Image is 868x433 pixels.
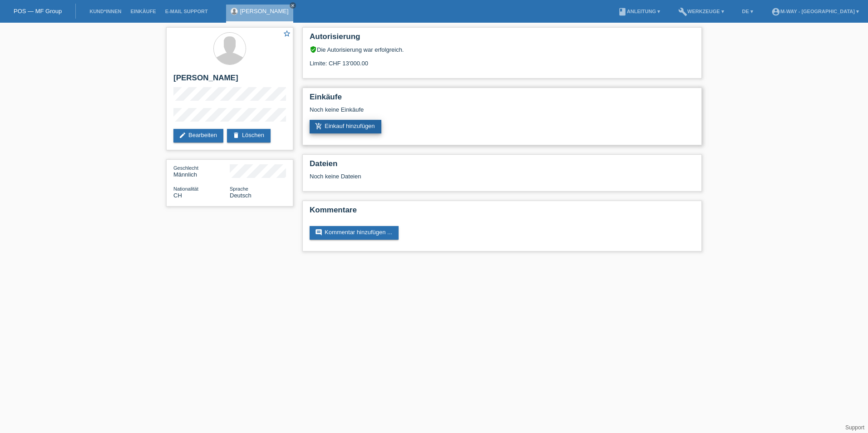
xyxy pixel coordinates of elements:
[173,164,230,178] div: Männlich
[310,32,695,46] h2: Autorisierung
[738,9,758,14] a: DE ▾
[173,192,182,199] span: Schweiz
[290,2,296,9] a: close
[126,9,160,14] a: Einkäufe
[315,123,322,130] i: add_shopping_cart
[310,120,381,133] a: add_shopping_cartEinkauf hinzufügen
[173,186,198,192] span: Nationalität
[674,9,729,14] a: buildWerkzeuge ▾
[767,9,863,14] a: account_circlem-way - [GEOGRAPHIC_DATA] ▾
[14,8,62,15] a: POS — MF Group
[315,229,322,236] i: comment
[230,192,252,199] span: Deutsch
[240,8,289,15] a: [PERSON_NAME]
[173,165,198,171] span: Geschlecht
[310,226,399,240] a: commentKommentar hinzufügen ...
[678,7,687,16] i: build
[173,129,223,143] a: editBearbeiten
[845,424,864,431] a: Support
[310,46,695,53] div: Die Autorisierung war erfolgreich.
[613,9,665,14] a: bookAnleitung ▾
[310,206,695,219] h2: Kommentare
[310,53,695,67] div: Limite: CHF 13'000.00
[173,74,286,87] h2: [PERSON_NAME]
[771,7,780,16] i: account_circle
[227,129,271,143] a: deleteLöschen
[179,132,186,139] i: edit
[291,3,295,8] i: close
[310,46,317,53] i: verified_user
[161,9,212,14] a: E-Mail Support
[310,159,695,173] h2: Dateien
[310,106,695,120] div: Noch keine Einkäufe
[232,132,240,139] i: delete
[618,7,627,16] i: book
[85,9,126,14] a: Kund*innen
[230,186,248,192] span: Sprache
[310,173,587,180] div: Noch keine Dateien
[283,30,291,39] a: star_border
[283,30,291,38] i: star_border
[310,93,695,106] h2: Einkäufe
